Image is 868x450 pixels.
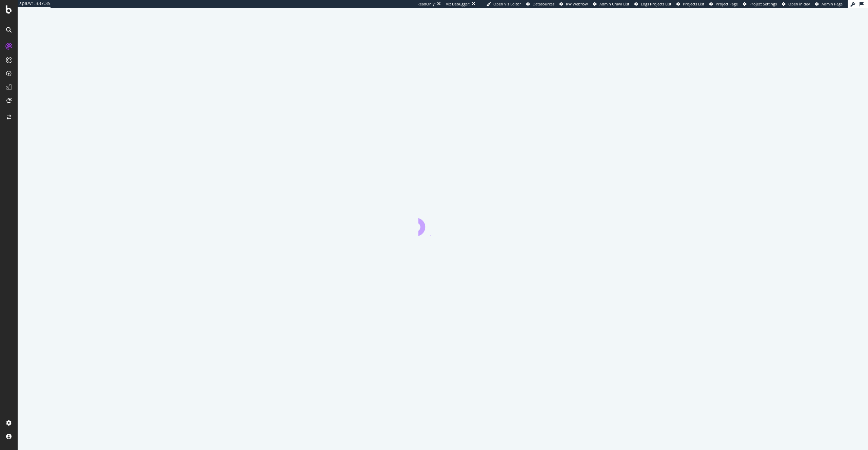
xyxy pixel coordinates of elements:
[418,211,467,236] div: animation
[559,1,588,7] a: KW Webflow
[749,1,777,6] span: Project Settings
[788,1,810,6] span: Open in dev
[417,1,436,7] div: ReadOnly:
[593,1,629,7] a: Admin Crawl List
[487,1,521,7] a: Open Viz Editor
[716,1,738,6] span: Project Page
[782,1,810,7] a: Open in dev
[446,1,470,7] div: Viz Debugger:
[526,1,554,7] a: Datasources
[599,1,629,6] span: Admin Crawl List
[533,1,554,6] span: Datasources
[822,1,843,6] span: Admin Page
[683,1,704,6] span: Projects List
[815,1,843,7] a: Admin Page
[566,1,588,6] span: KW Webflow
[634,1,671,7] a: Logs Projects List
[493,1,521,6] span: Open Viz Editor
[743,1,777,7] a: Project Settings
[641,1,671,6] span: Logs Projects List
[676,1,704,7] a: Projects List
[709,1,738,7] a: Project Page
